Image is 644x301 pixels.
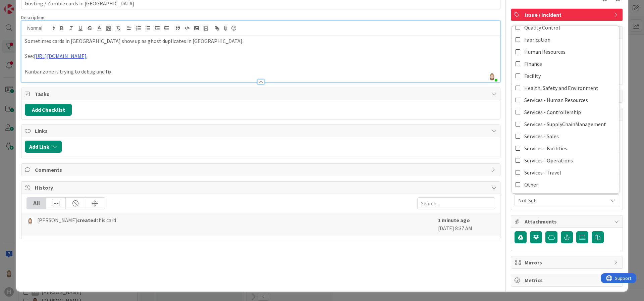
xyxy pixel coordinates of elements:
span: Attachments [525,217,610,225]
span: Not Set [518,196,607,204]
span: Comments [35,166,488,174]
a: Facility [512,70,619,82]
span: Health, Safety and Environment [524,83,598,93]
span: Services - Operations [524,155,573,165]
a: [URL][DOMAIN_NAME] [34,53,87,59]
span: Description [21,14,44,20]
a: Finance [512,58,619,70]
span: Services - Human Resources [524,95,588,105]
a: Services - Human Resources [512,94,619,106]
span: Links [35,127,488,135]
p: See: [25,52,497,60]
span: Services - SupplyChainManagement [524,119,606,129]
span: Services - Facilities [524,143,567,153]
button: Add Link [25,141,62,153]
a: Services - Controllership [512,106,619,118]
a: Fabrication [512,34,619,46]
span: [PERSON_NAME] this card [37,216,116,224]
span: Fabrication [524,35,550,45]
b: 1 minute ago [438,217,470,223]
span: Support [14,1,31,9]
span: Mirrors [525,258,610,266]
span: Services - Sales [524,131,559,141]
a: Services - Facilities [512,142,619,154]
span: Facility [524,71,541,81]
span: Finance [524,59,542,69]
button: Add Checklist [25,104,72,116]
div: All [27,198,46,209]
span: Metrics [525,276,610,284]
span: History [35,184,488,192]
a: Services - Travel [512,166,619,179]
span: Tasks [35,90,488,98]
span: Issue / Incident [525,11,610,19]
a: Human Resources [512,46,619,58]
a: Health, Safety and Environment [512,82,619,94]
a: Other [512,179,619,191]
a: Services - SupplyChainManagement [512,118,619,130]
span: Human Resources [524,47,566,57]
span: Other [524,180,538,190]
a: Services - Operations [512,154,619,166]
a: Quality Control [512,21,619,34]
p: Sometimes cards in [GEOGRAPHIC_DATA] show up as ghost duplicates in [GEOGRAPHIC_DATA]. [25,37,497,45]
span: Services - Controllership [524,107,581,117]
b: created [77,217,96,223]
a: Services - Sales [512,130,619,142]
input: Search... [417,197,495,209]
img: LaT3y7r22MuEzJAq8SoXmSHa1xSW2awU.png [487,71,497,81]
div: [DATE] 8:37 AM [438,216,495,232]
span: Services - Travel [524,167,561,178]
span: Quality Control [524,22,560,33]
p: Kanbanzone is trying to debug and fix [25,68,497,76]
img: Rv [26,217,34,224]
